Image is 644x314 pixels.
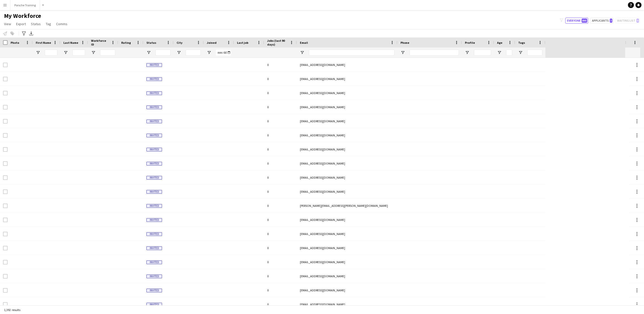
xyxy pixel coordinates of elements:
button: Open Filter Menu [497,50,502,55]
div: 0 [264,297,297,311]
input: Row Selection is disabled for this row (unchecked) [3,260,8,264]
input: Row Selection is disabled for this row (unchecked) [3,204,8,208]
span: Invited [146,134,162,137]
div: [EMAIL_ADDRESS][DOMAIN_NAME] [297,72,397,86]
input: Email Filter Input [309,50,394,56]
button: Open Filter Menu [400,50,405,55]
a: View [2,21,13,27]
div: [EMAIL_ADDRESS][DOMAIN_NAME] [297,269,397,283]
span: Invited [146,289,162,292]
input: Row Selection is disabled for this row (unchecked) [3,232,8,236]
div: [EMAIL_ADDRESS][DOMAIN_NAME] [297,142,397,156]
span: Export [16,22,26,26]
input: Tags Filter Input [527,50,542,56]
input: Workforce ID Filter Input [100,50,115,56]
button: Open Filter Menu [91,50,96,55]
div: [EMAIL_ADDRESS][DOMAIN_NAME] [297,58,397,72]
span: Email [300,41,308,45]
div: [EMAIL_ADDRESS][DOMAIN_NAME] [297,241,397,255]
input: Profile Filter Input [474,50,491,56]
input: Row Selection is disabled for this row (unchecked) [3,63,8,67]
span: Status [146,41,156,45]
div: 0 [264,227,297,241]
div: 0 [264,156,297,170]
span: Invited [146,303,162,306]
input: Row Selection is disabled for this row (unchecked) [3,133,8,138]
div: 0 [264,213,297,227]
a: Export [14,21,28,27]
input: City Filter Input [186,50,201,56]
span: 3 [610,19,612,23]
span: Invited [146,218,162,222]
span: Invited [146,260,162,264]
input: Row Selection is disabled for this row (unchecked) [3,288,8,293]
input: Status Filter Input [155,50,171,56]
button: Open Filter Menu [518,50,523,55]
button: Open Filter Menu [146,50,151,55]
div: [EMAIL_ADDRESS][DOMAIN_NAME] [297,227,397,241]
span: Last Name [63,41,78,45]
input: Row Selection is disabled for this row (unchecked) [3,105,8,109]
div: 0 [264,86,297,100]
div: [EMAIL_ADDRESS][DOMAIN_NAME] [297,283,397,297]
span: Phone [400,41,409,45]
app-action-btn: Export XLSX [28,30,34,36]
input: Joined Filter Input [216,50,231,56]
span: Invited [146,162,162,166]
span: Invited [146,204,162,208]
div: 0 [264,255,297,269]
input: Row Selection is disabled for this row (unchecked) [3,119,8,124]
app-action-btn: Advanced filters [21,30,27,36]
input: Row Selection is disabled for this row (unchecked) [3,218,8,222]
a: Tag [44,21,53,27]
div: [EMAIL_ADDRESS][DOMAIN_NAME] [297,185,397,199]
div: [EMAIL_ADDRESS][DOMAIN_NAME] [297,86,397,100]
input: Last Name Filter Input [72,50,85,56]
div: 0 [264,100,297,114]
span: View [4,22,11,26]
div: 0 [264,128,297,142]
span: First Name [36,41,51,45]
span: Rating [121,41,131,45]
span: Workforce ID [91,39,109,46]
span: Profile [465,41,475,45]
span: Joined [207,41,217,45]
span: Jobs (last 90 days) [267,39,288,46]
input: First Name Filter Input [45,50,57,56]
span: Invited [146,274,162,278]
div: 0 [264,171,297,184]
input: Row Selection is disabled for this row (unchecked) [3,77,8,81]
span: Tag [46,22,51,26]
span: My Workforce [4,12,41,20]
input: Row Selection is disabled for this row (unchecked) [3,246,8,250]
div: [EMAIL_ADDRESS][DOMAIN_NAME] [297,213,397,227]
div: 0 [264,72,297,86]
input: Phone Filter Input [410,50,459,56]
button: Open Filter Menu [63,50,68,55]
div: 0 [264,241,297,255]
span: Last job [237,41,248,45]
div: 0 [264,199,297,213]
a: Status [29,21,43,27]
span: 895 [582,19,587,23]
div: [EMAIL_ADDRESS][DOMAIN_NAME] [297,128,397,142]
span: Invited [146,91,162,95]
div: [PERSON_NAME][EMAIL_ADDRESS][PERSON_NAME][DOMAIN_NAME] [297,199,397,213]
div: [EMAIL_ADDRESS][DOMAIN_NAME] [297,100,397,114]
input: Row Selection is disabled for this row (unchecked) [3,147,8,152]
span: Status [31,22,41,26]
span: Age [497,41,502,45]
span: Invited [146,246,162,250]
div: [EMAIL_ADDRESS][DOMAIN_NAME] [297,171,397,184]
div: 0 [264,114,297,128]
div: 0 [264,283,297,297]
span: Invited [146,77,162,81]
span: Invited [146,105,162,109]
input: Row Selection is disabled for this row (unchecked) [3,274,8,279]
div: [EMAIL_ADDRESS][DOMAIN_NAME] [297,255,397,269]
button: Open Filter Menu [300,50,304,55]
a: Comms [54,21,69,27]
span: Photo [11,41,19,45]
div: [EMAIL_ADDRESS][DOMAIN_NAME] [297,114,397,128]
input: Age Filter Input [506,50,512,56]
